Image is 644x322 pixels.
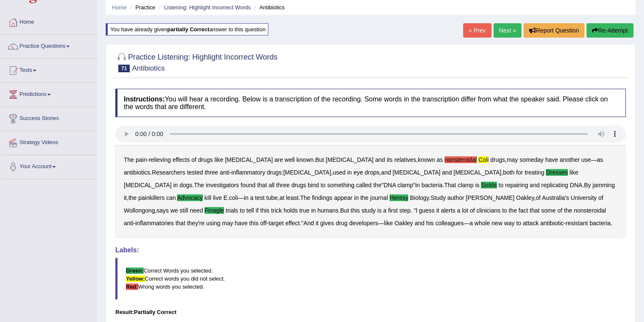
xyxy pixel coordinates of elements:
b: eye [353,169,363,176]
b: found [241,182,256,188]
b: bacteria [422,182,443,188]
b: drugs [198,156,213,163]
b: may [222,220,233,226]
a: Strategy Videos [0,131,97,152]
b: still [180,207,188,214]
b: live [213,194,222,201]
b: nonsteroidal [574,207,606,214]
b: [MEDICAL_DATA] [225,156,273,163]
a: Next » [494,23,521,38]
b: if [256,207,259,214]
b: colleagues [435,220,464,226]
b: true [299,207,309,214]
b: it [316,220,319,226]
b: is [475,182,479,188]
b: a [469,220,473,226]
a: « Prev [463,23,491,38]
b: relieving [149,156,171,163]
b: nonsteroidal [445,156,477,163]
b: trick [271,207,282,214]
b: of [557,207,562,214]
b: to [499,182,504,188]
b: Australia's [542,194,569,201]
a: Tests [0,59,97,80]
b: fact [518,207,528,214]
b: called [356,182,372,188]
b: known [297,156,314,163]
b: But [340,207,349,214]
b: and [415,220,424,226]
b: coli [229,194,238,201]
h4: Labels: [115,246,626,254]
b: test [255,194,265,201]
b: can [166,194,176,201]
b: That [444,182,456,188]
b: clamp [397,182,413,188]
b: and [375,156,385,163]
b: to [502,207,507,214]
b: least [286,194,299,201]
small: Antibiotics [132,64,164,72]
b: drugs [267,169,282,176]
b: kill [205,194,211,201]
b: treating [525,169,545,176]
b: this [260,207,270,214]
b: dogs [180,182,192,188]
a: Your Account [0,155,97,176]
b: inflammatory [232,169,265,176]
b: lot [462,207,468,214]
b: as [437,156,443,163]
b: the [564,207,572,214]
b: we [170,207,178,214]
b: coli [478,156,488,163]
b: known [418,156,435,163]
b: Wollongong [124,207,155,214]
b: of [598,194,603,201]
b: effects [172,156,190,163]
b: in [415,182,420,188]
b: that [175,220,185,226]
b: drugs [490,156,505,163]
b: using [206,220,220,226]
b: Red: [126,284,138,290]
b: Researchers [152,169,185,176]
b: [MEDICAL_DATA] [124,182,172,188]
b: gives [320,220,334,226]
b: they're [187,220,205,226]
b: have [235,220,248,226]
b: are [274,156,283,163]
b: to [321,182,326,188]
b: is [377,207,382,214]
b: something [327,182,355,188]
b: to [240,207,245,214]
b: this [249,220,259,226]
li: Antibiotics [252,3,284,11]
b: Green: [126,267,144,274]
b: target [269,220,284,226]
b: partially correct [167,26,210,33]
b: like [215,156,224,163]
b: have [545,156,558,163]
b: inflammatories [135,220,174,226]
b: its [387,156,393,163]
b: and [381,169,391,176]
b: repairing [505,182,528,188]
b: The [300,194,310,201]
b: someday [519,156,543,163]
b: of [191,156,196,163]
b: antibiotic [540,220,564,226]
b: clinicians [476,207,500,214]
li: Practice [128,3,155,11]
b: author [448,194,464,201]
a: Home [112,4,127,11]
b: some [541,207,556,214]
div: - . , , — . - : , , , . " " . . , . — , . . , , . . " - - ." — — - . [115,145,626,238]
b: humans [317,207,338,214]
b: it [124,194,127,201]
b: [MEDICAL_DATA] [393,169,440,176]
b: in [354,194,359,201]
b: in [311,207,316,214]
b: advocacy [177,194,203,201]
b: a [457,207,461,214]
b: [MEDICAL_DATA] [283,169,331,176]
